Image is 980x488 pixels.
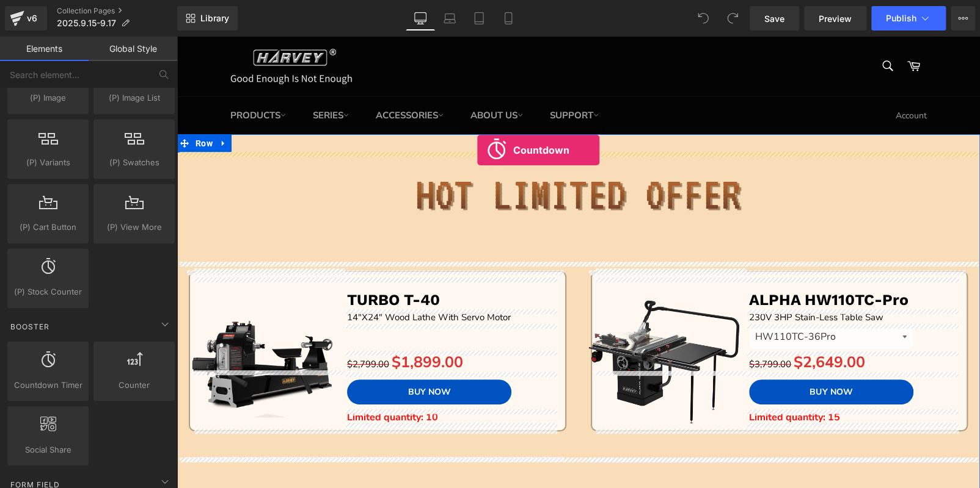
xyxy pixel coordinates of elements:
[4,233,168,396] img: TURBO T-40 14
[572,274,707,287] span: 230V 3HP Stain-Less Table Saw
[464,6,494,30] a: Tablet
[871,6,946,30] button: Publish
[572,343,737,368] button: BUY NOW
[494,6,523,30] a: Mobile
[11,221,85,234] span: (P) Cart Button
[572,254,732,272] b: ALPHA HW110TC-Pro
[54,12,176,48] img: Harvey Woodworking
[819,12,852,25] span: Preview
[57,6,177,16] a: Collection Pages
[282,60,359,98] a: ABOUT US
[886,13,916,23] span: Publish
[572,374,784,387] div: To enrich screen reader interactions, please activate Accessibility in Grammarly extension settings
[187,60,279,98] a: ACCESSORIES
[39,98,55,116] a: Expand / Collapse
[11,91,85,104] span: (P) Image
[177,6,238,30] a: New Library
[951,6,975,30] button: More
[361,60,434,98] a: SUPPORT
[11,378,85,391] span: Countdown Timer
[97,221,171,234] span: (P) View More
[633,350,676,361] span: BUY NOW
[97,156,171,169] span: (P) Swatches
[170,321,213,334] span: $2,799.00
[617,315,689,336] span: $2,649.00
[97,91,171,104] span: (P) Image List
[572,374,664,387] span: Limited quantity: 15
[170,374,382,387] div: To enrich screen reader interactions, please activate Accessibility in Grammarly extension settings
[124,60,185,98] a: SERIES
[764,12,784,25] span: Save
[170,254,263,272] b: TURBO T-40
[170,274,334,287] span: 14"X24" Wood Lathe With Servo Motor
[804,6,866,30] a: Preview
[435,6,464,30] a: Laptop
[691,6,715,30] button: Undo
[11,285,85,298] span: (P) Stock Counter
[5,6,47,30] a: v6
[16,98,39,116] span: Row
[572,321,615,334] span: $3,799.00
[720,6,745,30] button: Redo
[89,37,177,61] a: Global Style
[42,60,122,98] a: PRODUCTS
[200,13,229,24] span: Library
[215,315,287,336] span: $1,899.00
[11,156,85,169] span: (P) Variants
[97,378,171,391] span: Counter
[9,321,51,332] span: Booster
[406,6,435,30] a: Desktop
[11,443,85,456] span: Social Share
[406,233,569,396] img: ALPHA HW110TC-36Pro & 52Pro 10
[57,18,116,28] span: 2025.9.15-9.17
[713,61,756,97] a: Account
[170,343,335,368] button: BUY NOW
[232,350,274,361] span: BUY NOW
[170,374,261,387] span: Limited quantity: 10
[24,10,40,26] div: v6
